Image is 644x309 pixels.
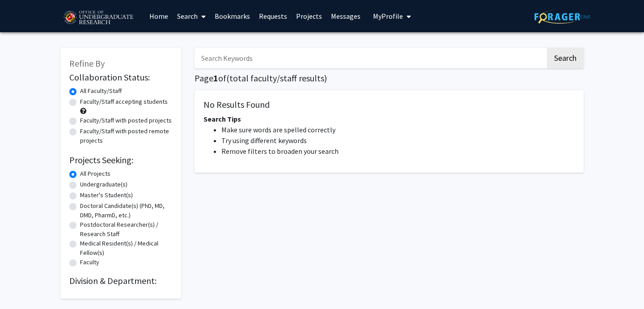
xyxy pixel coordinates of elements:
nav: Page navigation [195,182,584,202]
a: Requests [254,0,292,32]
label: Faculty/Staff with posted remote projects [80,127,172,145]
a: Search [173,0,210,32]
span: Search Tips [203,114,241,123]
label: Undergraduate(s) [80,180,127,189]
span: 1 [213,72,218,84]
a: Home [145,0,173,32]
img: University of Maryland Logo [60,7,136,29]
h2: Projects Seeking: [69,155,172,165]
h5: No Results Found [203,99,575,110]
label: All Projects [80,169,110,178]
h2: Collaboration Status: [69,72,172,83]
li: Make sure words are spelled correctly [221,124,575,135]
label: Master's Student(s) [80,190,133,200]
li: Try using different keywords [221,135,575,146]
a: Bookmarks [210,0,254,32]
h2: Division & Department: [69,275,172,286]
label: Postdoctoral Researcher(s) / Research Staff [80,220,172,239]
input: Search Keywords [195,48,546,68]
li: Remove filters to broaden your search [221,146,575,157]
button: Search [547,48,584,68]
span: Refine By [69,58,105,69]
h1: Page of ( total faculty/staff results) [195,73,584,84]
a: Projects [292,0,326,32]
img: ForagerOne Logo [534,10,590,24]
label: Doctoral Candidate(s) (PhD, MD, DMD, PharmD, etc.) [80,201,172,220]
label: Faculty/Staff with posted projects [80,116,172,125]
label: Faculty [80,258,99,267]
label: Medical Resident(s) / Medical Fellow(s) [80,239,172,258]
a: Messages [326,0,365,32]
span: My Profile [373,12,403,21]
label: Faculty/Staff accepting students [80,97,168,106]
label: All Faculty/Staff [80,86,122,96]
